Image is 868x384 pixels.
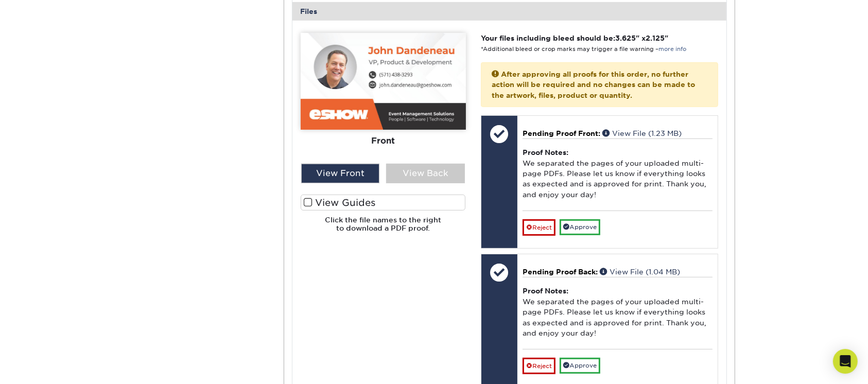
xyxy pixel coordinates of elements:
a: View File (1.04 MB) [600,268,680,276]
span: 2.125 [646,34,665,42]
span: 3.625 [615,34,636,42]
div: We separated the pages of your uploaded multi-page PDFs. Please let us know if everything looks a... [523,138,713,210]
strong: After approving all proofs for this order, no further action will be required and no changes can ... [492,70,695,99]
div: View Back [386,164,465,183]
span: Pending Proof Back: [523,268,598,276]
a: Approve [560,219,600,235]
div: Front [301,130,466,152]
div: View Front [301,164,380,183]
h6: Click the file names to the right to download a PDF proof. [301,216,466,241]
a: Reject [523,358,555,374]
a: View File (1.23 MB) [602,129,682,137]
span: Pending Proof Front: [523,129,600,137]
small: *Additional bleed or crop marks may trigger a file warning – [481,46,686,53]
strong: Proof Notes: [523,148,568,156]
a: more info [658,46,686,53]
strong: Your files including bleed should be: " x " [481,34,668,42]
label: View Guides [301,195,466,211]
div: Open Intercom Messenger [833,349,858,374]
div: Files [292,2,727,21]
strong: Proof Notes: [523,287,568,295]
a: Reject [523,219,555,236]
div: We separated the pages of your uploaded multi-page PDFs. Please let us know if everything looks a... [523,277,713,348]
a: Approve [560,358,600,374]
